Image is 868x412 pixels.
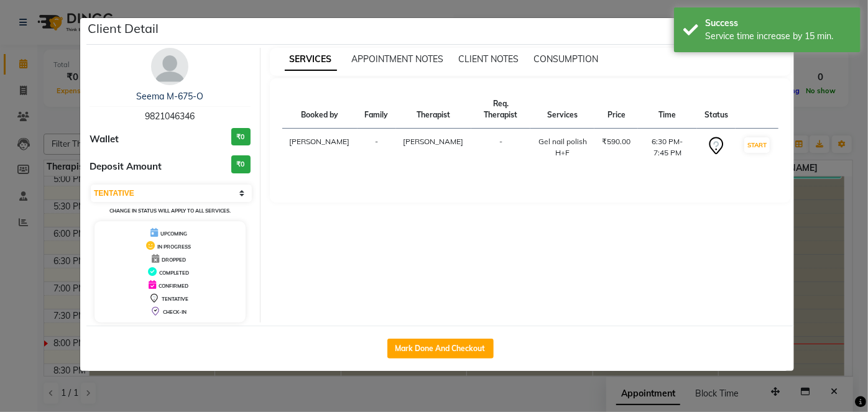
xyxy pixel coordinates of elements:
td: - [471,129,531,167]
td: - [358,129,396,167]
span: 9821046346 [145,111,195,122]
small: Change in status will apply to all services. [109,208,231,214]
th: Family [358,91,396,129]
span: [PERSON_NAME] [404,137,464,146]
span: UPCOMING [160,231,187,237]
span: DROPPED [162,257,186,263]
td: 6:30 PM-7:45 PM [638,129,697,167]
button: START [744,137,770,153]
span: CONFIRMED [159,283,188,289]
div: ₹590.00 [602,136,630,147]
span: CLIENT NOTES [459,53,519,65]
button: Mark Done And Checkout [387,339,494,359]
th: Therapist [396,91,471,129]
th: Booked by [282,91,358,129]
th: Req. Therapist [471,91,531,129]
span: CHECK-IN [163,309,187,315]
div: Success [705,17,851,30]
span: COMPLETED [159,270,189,276]
h3: ₹0 [231,155,251,173]
span: SERVICES [285,48,337,71]
span: Wallet [90,132,119,147]
span: Deposit Amount [90,160,162,174]
span: IN PROGRESS [157,244,191,250]
span: APPOINTMENT NOTES [352,53,444,65]
div: Service time increase by 15 min. [705,30,851,43]
span: CONSUMPTION [534,53,599,65]
span: TENTATIVE [162,296,188,302]
td: [PERSON_NAME] [282,129,358,167]
a: Seema M-675-O [136,91,203,102]
img: avatar [151,48,188,85]
h3: ₹0 [231,128,251,146]
th: Status [697,91,736,129]
div: Gel nail polish H+F [538,136,587,158]
th: Services [530,91,594,129]
h5: Client Detail [88,19,159,38]
th: Price [594,91,638,129]
th: Time [638,91,697,129]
